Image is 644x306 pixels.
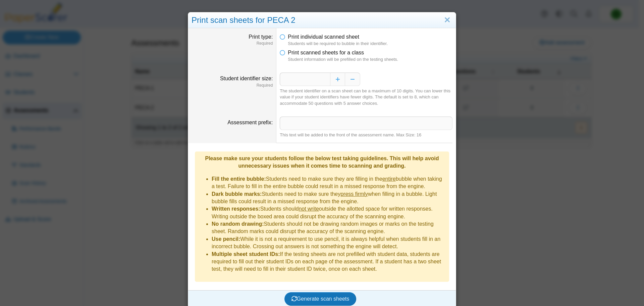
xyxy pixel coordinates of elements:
[212,220,446,235] li: Students should not be drawing random images or marks on the testing sheet. Random marks could di...
[330,73,345,86] button: Increase
[212,221,264,227] b: No random drawing:
[212,175,446,190] li: Students need to make sure they are filling in the bubble when taking a test. Failure to fill in ...
[288,56,452,62] dfn: Student information will be prefilled on the testing sheets.
[288,50,364,55] span: Print scanned sheets for a class
[284,292,357,306] button: Generate scan sheets
[291,296,350,302] span: Generate scan sheets
[212,236,240,242] b: Use pencil:
[192,41,273,46] dfn: Required
[212,235,446,251] li: While it is not a requirement to use pencil, it is always helpful when students fill in an incorr...
[442,14,452,26] a: Close
[212,191,262,197] b: Dark bubble marks:
[220,76,273,81] label: Student identifier size
[212,176,266,182] b: Fill the entire bubble:
[288,41,452,47] dfn: Students will be required to bubble in their identifier.
[249,34,273,40] label: Print type
[192,83,273,88] dfn: Required
[382,176,396,182] u: entire
[212,205,446,220] li: Students should outside the allotted space for written responses. Writing outside the boxed area ...
[299,206,319,212] u: not write
[205,156,439,169] b: Please make sure your students follow the below test taking guidelines. This will help avoid unne...
[188,12,456,28] div: Print scan sheets for PECA 2
[280,88,452,106] div: The student identifier on a scan sheet can be a maximum of 10 digits. You can lower this value if...
[212,206,260,212] b: Written responses:
[288,34,359,40] span: Print individual scanned sheet
[227,120,273,125] label: Assessment prefix
[212,190,446,206] li: Students need to make sure they when filling in a bubble. Light bubble fills could result in a mi...
[345,73,360,86] button: Decrease
[212,251,446,273] li: If the testing sheets are not prefilled with student data, students are required to fill out thei...
[212,251,280,257] b: Multiple sheet student IDs:
[280,132,452,138] div: This text will be added to the front of the assessment name. Max Size: 16
[340,191,368,197] u: press firmly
